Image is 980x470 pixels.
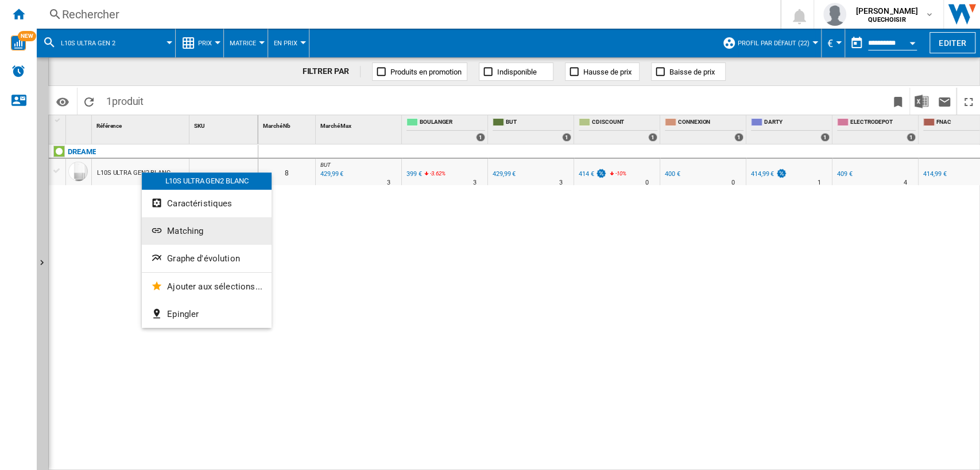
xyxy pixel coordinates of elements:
span: Epingler [167,309,199,319]
span: Matching [167,226,203,236]
span: Caractéristiques [167,198,232,209]
button: Graphe d'évolution [142,245,272,272]
div: L10S ULTRA GEN2 BLANC [142,173,272,190]
button: Caractéristiques [142,190,272,217]
span: Ajouter aux sélections... [167,281,262,292]
button: Ajouter aux sélections... [142,273,272,300]
button: Matching [142,217,272,245]
button: Epingler... [142,300,272,328]
span: Graphe d'évolution [167,253,240,264]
